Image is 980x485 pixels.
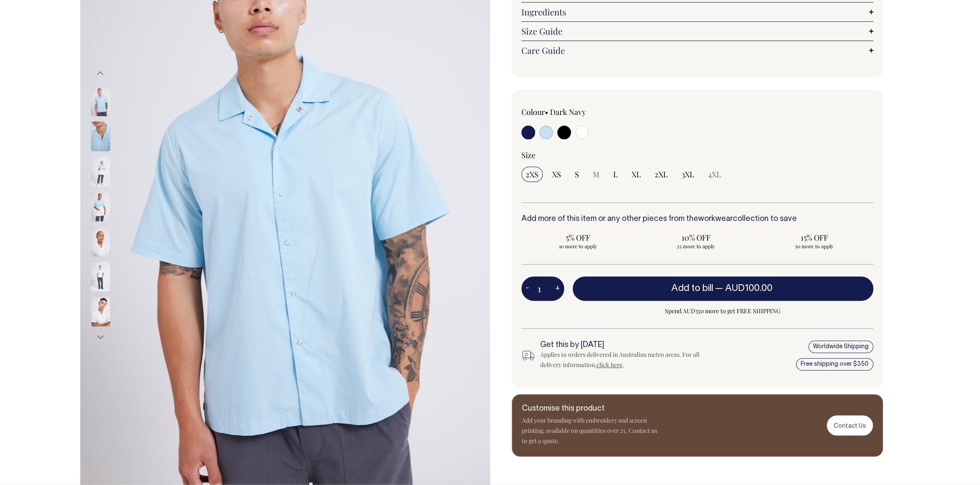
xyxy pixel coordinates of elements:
input: 3XL [677,167,699,182]
img: true-blue [91,156,110,186]
span: 4XL [708,169,721,179]
input: M [588,167,604,182]
span: Add to bill [671,284,713,293]
span: 10% OFF [644,232,748,243]
span: M [593,169,600,179]
button: + [551,280,564,297]
input: 5% OFF 10 more to apply [521,230,635,252]
span: 2XL [655,169,668,179]
span: L [613,169,618,179]
input: 2XL [650,167,672,182]
button: - [521,280,533,297]
img: true-blue [91,86,110,116]
img: off-white [91,297,110,326]
span: — [715,284,775,293]
img: off-white [91,262,110,291]
input: 2XS [521,167,543,182]
span: 5% OFF [526,232,630,243]
h6: Customise this product [522,405,658,413]
button: Previous [94,64,107,83]
span: Spend AUD350 more to get FREE SHIPPING [573,306,873,316]
a: Size Guide [521,26,873,36]
span: XS [552,169,561,179]
span: • [545,107,548,117]
a: workwear [698,215,733,223]
img: true-blue [91,191,110,221]
p: Add your branding with embroidery and screen printing, available on quantities over 25. Contact u... [522,415,658,446]
span: 3XL [682,169,694,179]
img: true-blue [91,121,110,151]
button: Add to bill —AUD100.00 [573,276,873,300]
span: 15% OFF [762,232,866,243]
span: XL [632,169,641,179]
input: XS [548,167,565,182]
a: click here [597,361,623,369]
a: Contact Us [827,415,873,435]
input: S [570,167,583,182]
h6: Add more of this item or any other pieces from the collection to save [521,215,873,223]
label: Dark Navy [550,107,586,117]
div: Applies to orders delivered in Australian metro areas. For all delivery information, . [540,350,714,370]
span: AUD100.00 [725,284,772,293]
span: 25 more to apply [644,243,748,250]
a: Care Guide [521,45,873,56]
span: 10 more to apply [526,243,630,250]
input: L [609,167,622,182]
button: Next [94,327,107,347]
div: Colour [521,107,662,117]
span: S [575,169,579,179]
span: 2XS [526,169,538,179]
input: 4XL [704,167,725,182]
span: 50 more to apply [762,243,866,250]
input: 15% OFF 50 more to apply [758,230,871,252]
input: 10% OFF 25 more to apply [639,230,752,252]
input: XL [627,167,645,182]
a: Ingredients [521,7,873,17]
h6: Get this by [DATE] [540,341,714,350]
img: off-white [91,226,110,256]
div: Size [521,150,873,160]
